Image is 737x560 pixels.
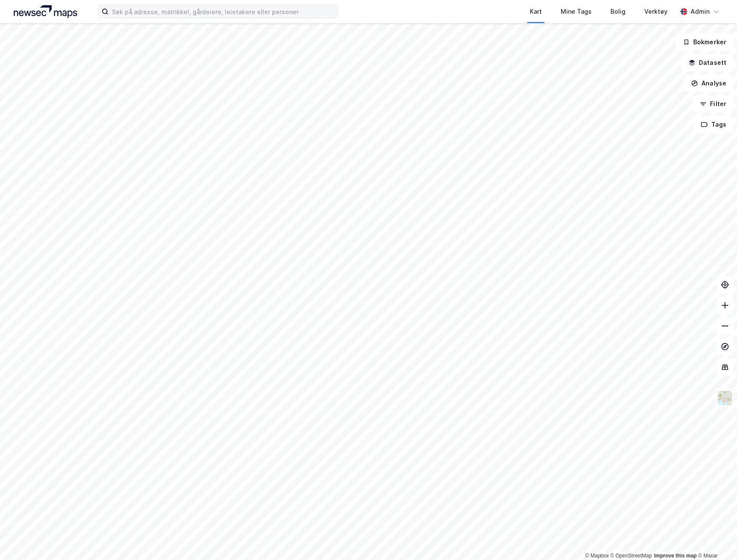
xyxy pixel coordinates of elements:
[684,75,734,92] button: Analyse
[585,553,609,559] a: Mapbox
[691,6,710,17] div: Admin
[694,519,737,560] iframe: Chat Widget
[561,6,592,17] div: Mine Tags
[644,6,668,17] div: Verktøy
[14,5,77,18] img: logo.a4113a55bc3d86da70a041830d287a7e.svg
[109,5,338,18] input: Søk på adresse, matrikkel, gårdeiere, leietakere eller personer
[692,95,734,113] button: Filter
[610,6,625,17] div: Bolig
[694,519,737,560] div: Kontrollprogram for chat
[654,553,697,559] a: Improve this map
[681,54,734,71] button: Datasett
[694,116,734,133] button: Tags
[530,6,542,17] div: Kart
[610,553,652,559] a: OpenStreetMap
[676,33,734,51] button: Bokmerker
[717,390,733,406] img: Z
